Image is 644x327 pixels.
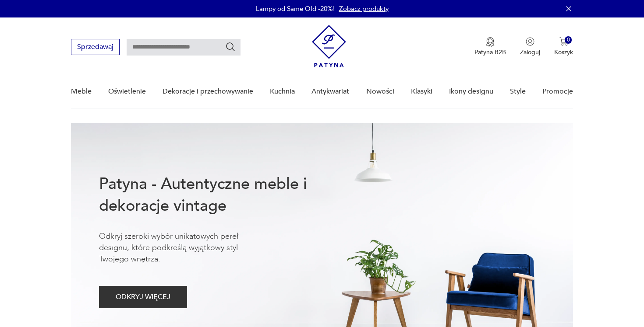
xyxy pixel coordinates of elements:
[99,173,336,217] h1: Patyna - Autentyczne meble i dekoracje vintage
[71,75,92,108] a: Meble
[474,37,506,56] a: Ikona medaluPatyna B2B
[71,39,120,55] button: Sprzedawaj
[565,36,572,44] div: 0
[486,37,495,47] img: Ikona medalu
[520,37,540,56] button: Zaloguj
[99,286,187,308] button: ODKRYJ WIĘCEJ
[256,4,335,13] p: Lampy od Same Old -20%!
[542,75,573,108] a: Promocje
[554,48,573,56] p: Koszyk
[526,37,534,46] img: Ikonka użytkownika
[99,231,265,265] p: Odkryj szeroki wybór unikatowych pereł designu, które podkreślą wyjątkowy styl Twojego wnętrza.
[411,75,432,108] a: Klasyki
[312,25,346,67] img: Patyna - sklep z meblami i dekoracjami vintage
[99,295,187,301] a: ODKRYJ WIĘCEJ
[225,42,236,52] button: Szukaj
[71,45,120,51] a: Sprzedawaj
[270,75,295,108] a: Kuchnia
[163,75,253,108] a: Dekoracje i przechowywanie
[510,75,526,108] a: Style
[108,75,146,108] a: Oświetlenie
[474,37,506,56] button: Patyna B2B
[449,75,493,108] a: Ikony designu
[559,37,568,46] img: Ikona koszyka
[474,48,506,56] p: Patyna B2B
[520,48,540,56] p: Zaloguj
[366,75,394,108] a: Nowości
[339,4,389,13] a: Zobacz produkty
[311,75,349,108] a: Antykwariat
[554,37,573,56] button: 0Koszyk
